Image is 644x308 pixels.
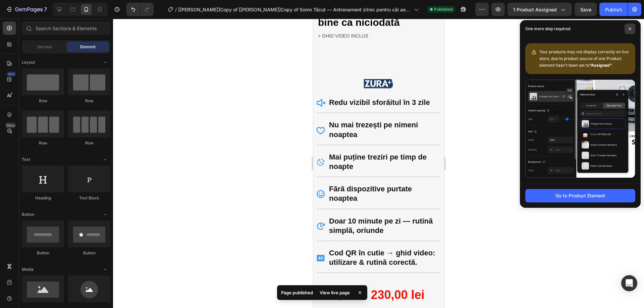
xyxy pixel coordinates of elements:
button: Save [575,3,597,16]
button: 7 [3,3,50,16]
iframe: Design area [313,19,444,308]
div: 450 [6,71,16,77]
p: One more step required [525,25,570,32]
span: Text [22,157,30,163]
input: Search Sections & Elements [22,21,110,35]
p: Page published [281,289,313,296]
span: Save [580,7,591,12]
div: Row [68,98,110,104]
span: Element [80,44,96,50]
span: Toggle open [100,209,110,220]
b: “Assigned” [589,63,612,68]
div: Row [22,98,64,104]
span: 1 product assigned [513,6,557,13]
span: Toggle open [100,57,110,68]
span: Toggle open [100,264,110,275]
div: Beta [5,123,16,128]
div: Publish [605,6,622,13]
button: Publish [599,3,628,16]
span: Media [22,266,34,272]
div: Row [22,140,64,146]
div: View live page [316,288,354,297]
div: Text Block [68,195,110,201]
span: Toggle open [100,154,110,165]
div: Open Intercom Messenger [621,275,637,291]
div: Button [68,250,110,256]
div: Button [22,250,64,256]
span: / [175,6,177,13]
p: 7 [44,5,47,13]
button: Go to Product Element [525,189,635,202]
span: Section [37,44,52,50]
div: Row [68,140,110,146]
span: Layout [22,59,35,65]
span: Button [22,211,34,218]
span: Published [434,6,452,12]
span: Your products may not display correctly on live store, due to product source of one Product eleme... [539,49,629,68]
button: 1 product assigned [507,3,572,16]
div: Go to Product Element [555,192,605,199]
span: [[PERSON_NAME]]Copy of [[PERSON_NAME]]Copy of Somn Tăcut — Antrenament zilnic pentru căi aeriene [178,6,411,13]
div: Heading [22,195,64,201]
div: Undo/Redo [126,3,154,16]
